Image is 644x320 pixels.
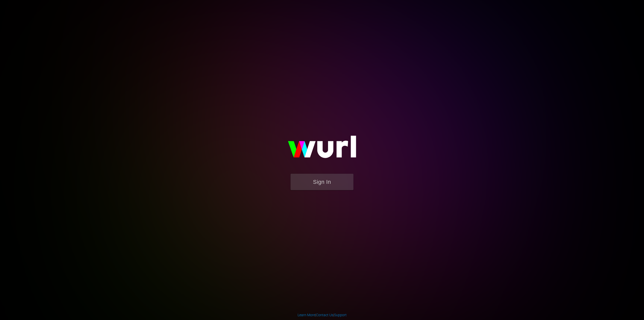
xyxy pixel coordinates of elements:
a: Contact Us [316,313,333,317]
a: Learn More [298,313,315,317]
a: Support [334,313,347,317]
img: wurl-logo-on-black-223613ac3d8ba8fe6dc639794a292ebdb59501304c7dfd60c99c58986ef67473.svg [272,125,372,174]
div: | | [298,312,347,317]
button: Sign In [291,174,353,190]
